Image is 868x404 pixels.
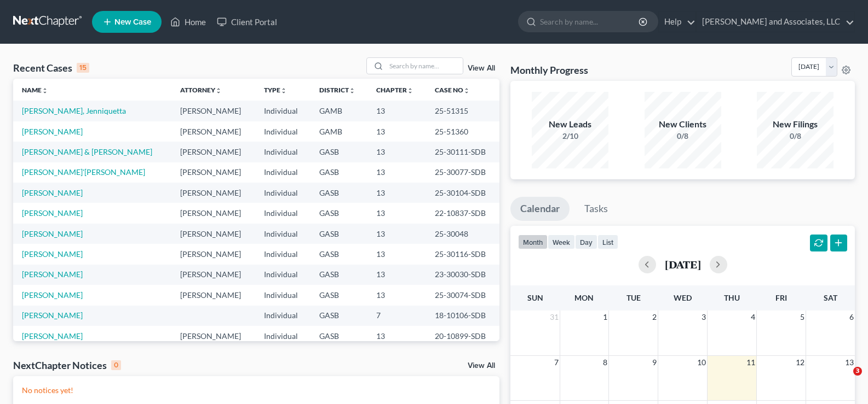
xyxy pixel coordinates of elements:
[510,197,570,221] a: Calendar
[463,87,470,94] i: unfold_more
[171,162,255,183] td: [PERSON_NAME]
[77,63,89,73] div: 15
[435,86,470,94] a: Case Nounfold_more
[757,131,833,142] div: 0/8
[255,224,311,244] td: Individual
[367,142,426,162] td: 13
[349,87,355,94] i: unfold_more
[626,293,641,302] span: Tue
[280,87,287,94] i: unfold_more
[22,249,83,259] a: [PERSON_NAME]
[255,183,311,203] td: Individual
[574,293,594,302] span: Mon
[311,224,368,244] td: GASB
[602,356,608,369] span: 8
[367,224,426,244] td: 13
[426,101,499,121] td: 25-51315
[255,162,311,183] td: Individual
[22,86,48,94] a: Nameunfold_more
[426,265,499,285] td: 23-30030-SDB
[211,12,283,32] a: Client Portal
[575,235,597,249] button: day
[532,131,608,142] div: 2/10
[426,306,499,326] td: 18-10106-SDB
[426,183,499,203] td: 25-30104-SDB
[22,385,491,396] p: No notices yet!
[665,259,701,270] h2: [DATE]
[367,203,426,223] td: 13
[22,188,83,197] a: [PERSON_NAME]
[775,293,787,302] span: Fri
[367,162,426,183] td: 13
[311,101,368,121] td: GAMB
[22,311,83,320] a: [PERSON_NAME]
[171,142,255,162] td: [PERSON_NAME]
[171,203,255,223] td: [PERSON_NAME]
[426,244,499,264] td: 25-30116-SDB
[651,311,658,324] span: 2
[645,118,721,131] div: New Clients
[311,285,368,305] td: GASB
[311,306,368,326] td: GASB
[745,356,756,369] span: 11
[386,58,463,74] input: Search by name...
[795,356,806,369] span: 12
[114,18,151,26] span: New Case
[602,311,608,324] span: 1
[426,162,499,183] td: 25-30077-SDB
[311,244,368,264] td: GASB
[171,244,255,264] td: [PERSON_NAME]
[659,12,695,32] a: Help
[674,293,692,302] span: Wed
[255,244,311,264] td: Individual
[311,142,368,162] td: GASB
[22,290,83,300] a: [PERSON_NAME]
[22,208,83,218] a: [PERSON_NAME]
[255,101,311,121] td: Individual
[367,326,426,346] td: 13
[426,121,499,142] td: 25-51360
[574,197,618,221] a: Tasks
[549,311,560,324] span: 31
[255,203,311,223] td: Individual
[311,203,368,223] td: GASB
[426,203,499,223] td: 22-10837-SDB
[518,235,548,249] button: month
[42,87,48,94] i: unfold_more
[171,121,255,142] td: [PERSON_NAME]
[407,87,413,94] i: unfold_more
[645,131,721,142] div: 0/8
[510,63,588,77] h3: Monthly Progress
[22,270,83,279] a: [PERSON_NAME]
[171,285,255,305] td: [PERSON_NAME]
[651,356,658,369] span: 9
[367,244,426,264] td: 13
[844,356,855,369] span: 13
[22,229,83,238] a: [PERSON_NAME]
[255,142,311,162] td: Individual
[22,167,145,177] a: [PERSON_NAME]'[PERSON_NAME]
[311,162,368,183] td: GASB
[799,311,806,324] span: 5
[13,61,89,74] div: Recent Cases
[426,285,499,305] td: 25-30074-SDB
[22,331,83,341] a: [PERSON_NAME]
[548,235,575,249] button: week
[165,12,211,32] a: Home
[426,224,499,244] td: 25-30048
[532,118,608,131] div: New Leads
[311,326,368,346] td: GASB
[311,183,368,203] td: GASB
[255,121,311,142] td: Individual
[468,362,495,370] a: View All
[111,360,121,370] div: 0
[319,86,355,94] a: Districtunfold_more
[311,121,368,142] td: GAMB
[540,11,640,32] input: Search by name...
[171,183,255,203] td: [PERSON_NAME]
[426,326,499,346] td: 20-10899-SDB
[22,127,83,136] a: [PERSON_NAME]
[367,101,426,121] td: 13
[468,65,495,72] a: View All
[171,101,255,121] td: [PERSON_NAME]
